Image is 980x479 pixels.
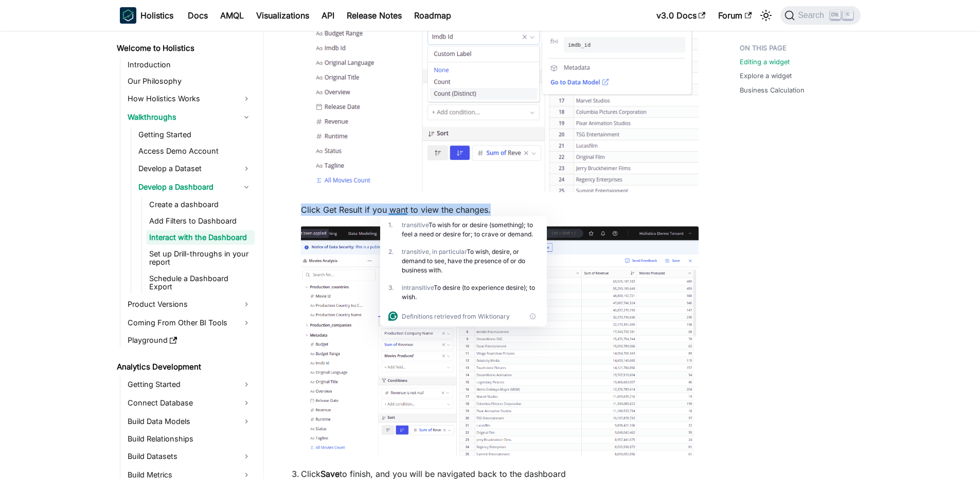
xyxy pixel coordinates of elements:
[740,57,790,67] a: Editing a widget
[110,31,264,479] nav: Docs sidebar
[124,333,255,347] a: Playground
[843,10,853,20] kbd: K
[140,9,173,22] b: Holistics
[758,7,774,24] button: Switch between dark and light mode (currently light mode)
[214,7,250,24] a: AMQL
[124,395,255,411] a: Connect Database
[124,109,255,125] a: Walkthroughs
[341,7,408,24] a: Release Notes
[135,160,255,177] a: Develop a Dataset
[124,90,255,107] a: How Holistics Works
[124,74,255,88] a: Our Philosophy
[780,6,860,25] button: Search (Ctrl+K)
[124,296,255,312] a: Product Versions
[120,7,173,24] a: HolisticsHolistics
[146,271,255,294] a: Schedule a Dashboard Export
[146,247,255,269] a: Set up Drill-throughs in your report
[408,7,457,24] a: Roadmap
[135,179,255,195] a: Develop a Dashboard
[114,41,255,56] a: Welcome to Holistics
[124,432,255,446] a: Build Relationships
[124,448,255,465] a: Build Datasets
[182,7,214,24] a: Docs
[650,7,712,24] a: v3.0 Docs
[135,144,255,158] a: Access Demo Account
[135,127,255,142] a: Getting Started
[124,376,255,393] a: Getting Started
[114,360,255,374] a: Analytics Development
[320,469,340,479] strong: Save
[795,11,830,20] span: Search
[124,315,255,331] a: Coming From Other BI Tools
[120,7,136,24] img: Holistics
[124,413,255,430] a: Build Data Models
[740,71,792,81] a: Explore a widget
[146,230,255,245] a: Interact with the Dashboard
[712,7,758,24] a: Forum
[124,58,255,72] a: Introduction
[250,7,315,24] a: Visualizations
[146,197,255,212] a: Create a dashboard
[740,85,805,95] a: Business Calculation
[146,214,255,228] a: Add Filters to Dashboard
[315,7,341,24] a: API
[301,204,699,216] p: Click Get Result if you want to view the changes.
